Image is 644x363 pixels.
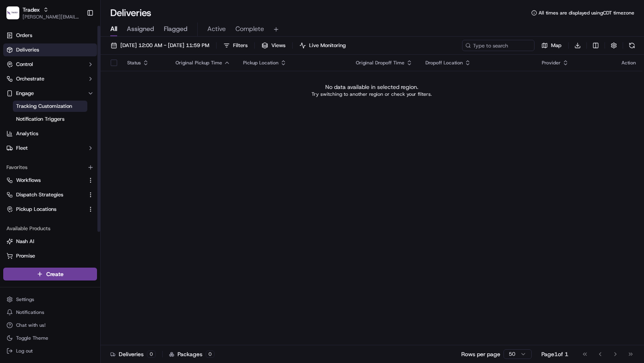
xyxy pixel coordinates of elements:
span: Notification Triggers [16,115,64,123]
span: Fleet [16,144,28,152]
img: 1736555255976-a54dd68f-1ca7-489b-9aae-adbdc363a1c4 [8,76,23,91]
div: Packages [169,350,215,358]
button: Views [258,40,289,51]
img: unihopllc [8,117,21,130]
span: Original Dropoff Time [356,60,405,66]
a: Tracking Customization [13,101,87,112]
button: Engage [3,87,97,100]
button: See all [125,103,147,112]
button: Nash AI [3,235,97,248]
span: Tracking Customization [16,103,72,110]
span: Settings [16,296,34,303]
span: Deliveries [16,46,39,54]
button: Refresh [626,40,638,51]
span: • [67,146,70,153]
span: Chat with us! [16,322,45,328]
span: Promise [16,252,35,260]
a: Nash AI [6,238,94,245]
span: Complete [235,24,264,34]
img: Tradex [6,6,19,19]
a: Workflows [6,177,84,184]
button: Orchestrate [3,72,97,85]
a: Analytics [3,127,97,140]
a: Deliveries [3,43,97,56]
span: Pylon [80,199,97,205]
span: Log out [16,348,33,354]
button: Dispatch Strategies [3,188,97,201]
button: Promise [3,250,97,262]
button: Toggle Theme [3,332,97,344]
button: Control [3,58,97,71]
div: Start new chat [36,76,132,85]
span: Orders [16,32,32,39]
span: Workflows [16,177,41,184]
span: Views [271,42,285,49]
p: Rows per page [461,350,500,358]
span: [DATE] [71,146,88,153]
button: Log out [3,345,97,357]
span: Active [207,24,226,34]
a: 💻API Documentation [65,176,132,191]
span: Dropoff Location [425,60,463,66]
a: Powered byPylon [57,199,97,205]
span: Nash AI [16,238,34,245]
h1: Deliveries [110,6,151,19]
span: • [48,124,51,131]
span: unihopllc [25,124,47,131]
span: Assigned [127,24,154,34]
span: API Documentation [76,179,129,188]
span: Dispatch Strategies [16,191,63,198]
input: Type to search [462,40,535,51]
span: Original Pickup Time [175,60,222,66]
p: Welcome 👋 [8,32,147,45]
img: Nash [8,8,24,24]
span: Live Monitoring [309,42,346,49]
span: Flagged [164,24,188,34]
button: Pickup Locations [3,203,97,216]
button: [DATE] 12:00 AM - [DATE] 11:59 PM [107,40,213,51]
span: Analytics [16,130,38,137]
span: Create [46,270,64,278]
span: Provider [542,60,561,66]
span: Control [16,61,33,68]
button: Fleet [3,142,97,155]
a: Orders [3,29,97,42]
div: 💻 [68,180,74,187]
div: 📗 [8,180,14,187]
span: Map [551,42,561,49]
span: Knowledge Base [16,179,62,188]
div: Deliveries [110,350,156,358]
button: Tradex [23,6,40,14]
a: Pickup Locations [6,206,84,213]
span: [DATE] [53,124,69,131]
button: Chat with us! [3,320,97,331]
span: Filters [233,42,248,49]
span: Engage [16,90,34,97]
div: 0 [206,351,215,358]
button: Map [538,40,565,51]
a: Dispatch Strategies [6,191,84,198]
span: Orchestrate [16,75,44,82]
input: Got a question? Start typing here... [21,52,145,60]
img: Charles Folsom [8,138,21,151]
span: Status [127,60,141,66]
span: Pickup Locations [16,206,56,213]
span: Pickup Location [243,60,279,66]
div: Page 1 of 1 [541,350,568,358]
div: We're available if you need us! [36,85,111,91]
button: Settings [3,294,97,305]
a: Notification Triggers [13,113,87,125]
button: Create [3,268,97,280]
a: Promise [6,252,94,260]
span: [PERSON_NAME] [25,146,65,153]
button: Live Monitoring [296,40,349,51]
button: Start new chat [137,79,147,89]
div: Past conversations [8,104,54,111]
button: [PERSON_NAME][EMAIL_ADDRESS][DOMAIN_NAME] [23,14,80,20]
span: [DATE] 12:00 AM - [DATE] 11:59 PM [120,42,209,49]
p: Try switching to another region or check your filters. [312,91,432,97]
span: All times are displayed using CDT timezone [539,10,634,16]
span: Toggle Theme [16,335,48,341]
a: 📗Knowledge Base [5,176,65,191]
